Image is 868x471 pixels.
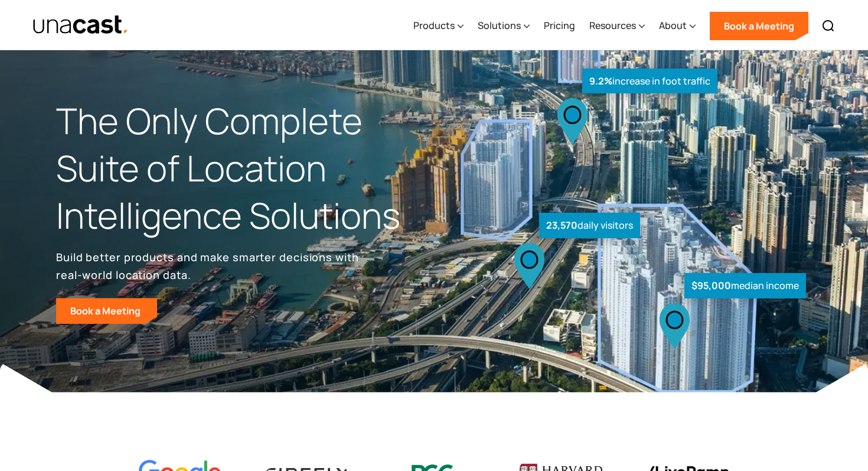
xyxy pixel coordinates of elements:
[710,12,808,40] a: Book a Meeting
[546,219,577,232] strong: 23,570
[659,2,696,50] div: About
[478,18,521,33] div: Solutions
[413,18,455,33] div: Products
[589,18,636,33] div: Resources
[32,15,129,35] img: Unacast text logo
[544,2,575,50] a: Pricing
[589,2,645,50] div: Resources
[413,2,464,50] div: Products
[56,298,157,324] a: Book a Meeting
[821,19,836,33] img: Search icon
[32,15,129,35] a: home
[684,273,806,298] div: median income
[478,2,530,50] div: Solutions
[56,248,363,284] p: Build better products and make smarter decisions with real-world location data.
[589,74,612,87] strong: 9.2%
[659,18,687,33] div: About
[539,213,640,238] div: daily visitors
[582,69,717,94] div: increase in foot traffic
[56,98,434,239] h1: The Only Complete Suite of Location Intelligence Solutions
[691,279,731,292] strong: $95,000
